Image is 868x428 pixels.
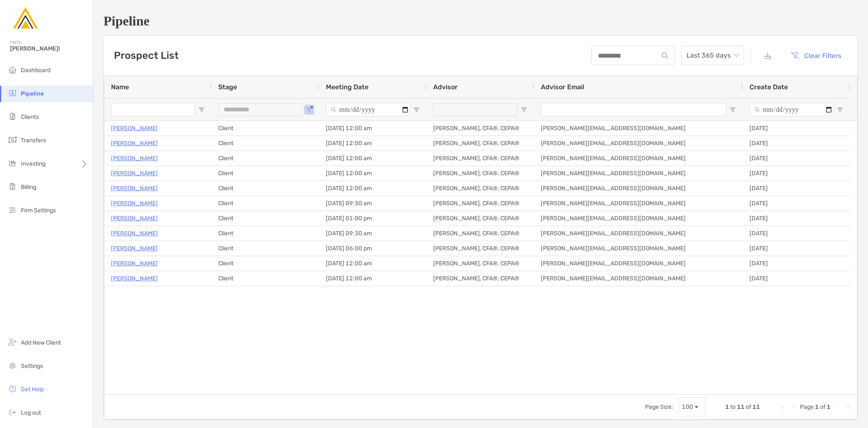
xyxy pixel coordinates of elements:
[413,106,420,113] button: Open Filter Menu
[521,106,527,113] button: Open Filter Menu
[743,166,850,181] div: [DATE]
[800,403,814,410] span: Page
[426,226,534,241] div: [PERSON_NAME], CFA®, CEPA®
[212,271,319,286] div: Client
[111,228,158,239] a: [PERSON_NAME]
[534,271,743,286] div: [PERSON_NAME][EMAIL_ADDRESS][DOMAIN_NAME]
[749,83,788,91] span: Create Date
[737,403,744,410] span: 11
[114,50,179,61] h3: Prospect List
[815,403,819,410] span: 1
[212,256,319,271] div: Client
[534,166,743,181] div: [PERSON_NAME][EMAIL_ADDRESS][DOMAIN_NAME]
[21,90,44,97] span: Pipeline
[426,181,534,196] div: [PERSON_NAME], CFA®, CEPA®
[827,403,830,410] span: 1
[790,404,797,410] div: Previous Page
[534,151,743,166] div: [PERSON_NAME][EMAIL_ADDRESS][DOMAIN_NAME]
[111,273,158,284] a: [PERSON_NAME]
[212,226,319,241] div: Client
[111,258,158,269] p: [PERSON_NAME]
[212,241,319,256] div: Client
[326,103,410,116] input: Meeting Date Filter Input
[784,46,848,65] button: Clear Filters
[426,136,534,151] div: [PERSON_NAME], CFA®, CEPA®
[8,337,18,347] img: add_new_client icon
[678,397,705,417] div: Page Size
[111,198,158,209] a: [PERSON_NAME]
[111,213,158,224] a: [PERSON_NAME]
[834,404,840,410] div: Next Page
[743,181,850,196] div: [DATE]
[743,271,850,286] div: [DATE]
[541,83,584,91] span: Advisor Email
[21,339,61,346] span: Add New Client
[534,136,743,151] div: [PERSON_NAME][EMAIL_ADDRESS][DOMAIN_NAME]
[111,138,158,149] a: [PERSON_NAME]
[752,403,760,410] span: 11
[837,106,843,113] button: Open Filter Menu
[8,384,18,394] img: get-help icon
[8,205,18,215] img: firm-settings icon
[111,103,195,116] input: Name Filter Input
[8,360,18,370] img: settings icon
[426,271,534,286] div: [PERSON_NAME], CFA®, CEPA®
[319,121,426,136] div: [DATE] 12:00 am
[426,166,534,181] div: [PERSON_NAME], CFA®, CEPA®
[21,137,46,144] span: Transfers
[534,211,743,226] div: [PERSON_NAME][EMAIL_ADDRESS][DOMAIN_NAME]
[212,181,319,196] div: Client
[10,3,40,33] img: Zoe Logo
[319,181,426,196] div: [DATE] 12:00 am
[820,403,825,410] span: of
[111,123,158,133] p: [PERSON_NAME]
[319,241,426,256] div: [DATE] 06:00 pm
[534,196,743,211] div: [PERSON_NAME][EMAIL_ADDRESS][DOMAIN_NAME]
[426,241,534,256] div: [PERSON_NAME], CFA®, CEPA®
[21,113,39,121] span: Clients
[319,166,426,181] div: [DATE] 12:00 am
[212,121,319,136] div: Client
[682,403,693,410] div: 100
[319,271,426,286] div: [DATE] 12:00 am
[645,403,673,410] div: Page Size:
[8,65,18,75] img: dashboard icon
[686,46,739,65] span: Last 365 days
[780,404,787,410] div: First Page
[743,226,850,241] div: [DATE]
[319,136,426,151] div: [DATE] 12:00 am
[426,256,534,271] div: [PERSON_NAME], CFA®, CEPA®
[743,241,850,256] div: [DATE]
[534,241,743,256] div: [PERSON_NAME][EMAIL_ADDRESS][DOMAIN_NAME]
[212,166,319,181] div: Client
[21,160,45,167] span: Investing
[10,45,88,52] span: [PERSON_NAME]!
[8,158,18,168] img: investing icon
[319,256,426,271] div: [DATE] 12:00 am
[21,67,50,74] span: Dashboard
[743,136,850,151] div: [DATE]
[326,83,368,91] span: Meeting Date
[730,403,736,410] span: to
[111,168,158,179] a: [PERSON_NAME]
[212,211,319,226] div: Client
[319,151,426,166] div: [DATE] 12:00 am
[111,243,158,254] a: [PERSON_NAME]
[662,53,668,59] img: input icon
[749,103,833,116] input: Create Date Filter Input
[319,196,426,211] div: [DATE] 09:30 am
[212,151,319,166] div: Client
[534,256,743,271] div: [PERSON_NAME][EMAIL_ADDRESS][DOMAIN_NAME]
[111,183,158,194] a: [PERSON_NAME]
[21,386,44,393] span: Get Help
[743,211,850,226] div: [DATE]
[111,153,158,164] a: [PERSON_NAME]
[534,181,743,196] div: [PERSON_NAME][EMAIL_ADDRESS][DOMAIN_NAME]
